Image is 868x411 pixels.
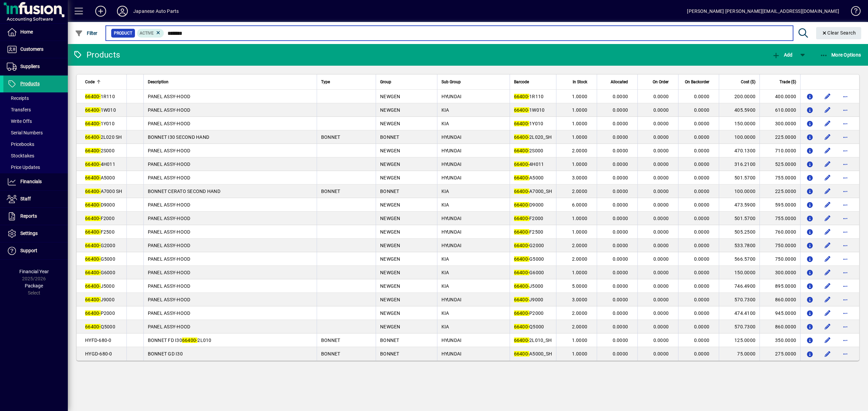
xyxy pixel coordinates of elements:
[840,105,851,115] button: More options
[822,118,833,129] button: Edit
[20,29,33,35] span: Home
[719,103,759,117] td: 405.5900
[3,150,68,161] a: Stocktakes
[719,225,759,239] td: 505.2500
[514,270,544,275] span: G6000
[441,216,462,221] span: HYUNDAI
[694,175,710,180] span: 0.0000
[613,161,628,167] span: 0.0000
[75,30,98,36] span: Filter
[85,148,115,153] span: 2S000
[822,105,833,115] button: Edit
[653,94,669,99] span: 0.0000
[840,348,851,359] button: More options
[653,148,669,153] span: 0.0000
[85,229,115,235] span: F2500
[719,185,759,198] td: 100.0000
[148,107,191,113] span: PANEL ASSY-HOOD
[613,216,628,221] span: 0.0000
[3,161,68,173] a: Price Updates
[85,175,115,180] span: A5000
[719,117,759,130] td: 150.0000
[441,134,462,140] span: HYUNDAI
[85,229,101,235] em: 66400-
[719,266,759,279] td: 150.0000
[514,243,530,248] em: 66400-
[514,189,530,194] em: 66400-
[719,252,759,266] td: 566.5700
[85,283,115,289] span: J5000
[840,159,851,170] button: More options
[7,165,40,170] span: Price Updates
[90,5,112,17] button: Add
[514,121,544,126] span: 1Y010
[719,198,759,212] td: 473.5900
[441,107,449,113] span: KIA
[613,107,628,113] span: 0.0000
[572,270,588,275] span: 1.0000
[321,134,340,140] span: BONNET
[687,6,839,17] div: [PERSON_NAME] [PERSON_NAME][EMAIL_ADDRESS][DOMAIN_NAME]
[514,121,530,126] em: 66400-
[759,252,800,266] td: 750.0000
[514,134,552,140] span: 2L020_SH
[840,172,851,183] button: More options
[572,148,588,153] span: 2.0000
[840,294,851,305] button: More options
[25,283,43,288] span: Package
[441,78,506,86] div: Sub Group
[148,229,191,235] span: PANEL ASSY-HOOD
[85,78,95,86] span: Code
[613,243,628,248] span: 0.0000
[514,107,545,113] span: 1W010
[380,161,400,167] span: NEWGEN
[380,94,400,99] span: NEWGEN
[613,148,628,153] span: 0.0000
[822,308,833,319] button: Edit
[653,202,669,208] span: 0.0000
[441,189,449,194] span: KIA
[85,134,122,140] span: 2L020 SH
[719,130,759,144] td: 100.0000
[840,240,851,251] button: More options
[653,175,669,180] span: 0.0000
[380,134,399,140] span: BONNET
[741,78,755,86] span: Cost ($)
[613,270,628,275] span: 0.0000
[441,256,449,262] span: KIA
[694,256,710,262] span: 0.0000
[20,196,31,201] span: Staff
[7,95,29,101] span: Receipts
[572,229,588,235] span: 1.0000
[73,27,99,39] button: Filter
[816,27,862,39] button: Clear
[20,231,38,236] span: Settings
[114,30,132,37] span: Product
[719,239,759,252] td: 533.7800
[514,175,544,180] span: A5000
[3,24,68,41] a: Home
[653,256,669,262] span: 0.0000
[514,107,530,113] em: 66400-
[694,270,710,275] span: 0.0000
[759,117,800,130] td: 300.0000
[759,239,800,252] td: 750.0000
[3,191,68,208] a: Staff
[514,189,552,194] span: A7000_SH
[694,148,710,153] span: 0.0000
[613,121,628,126] span: 0.0000
[380,216,400,221] span: NEWGEN
[148,256,191,262] span: PANEL ASSY-HOOD
[380,256,400,262] span: NEWGEN
[20,81,40,86] span: Products
[572,134,588,140] span: 1.0000
[321,189,340,194] span: BONNET
[514,229,530,235] em: 66400-
[19,269,49,274] span: Financial Year
[3,225,68,242] a: Settings
[820,52,861,58] span: More Options
[441,148,462,153] span: HYUNDAI
[653,121,669,126] span: 0.0000
[822,240,833,251] button: Edit
[7,118,32,124] span: Write Offs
